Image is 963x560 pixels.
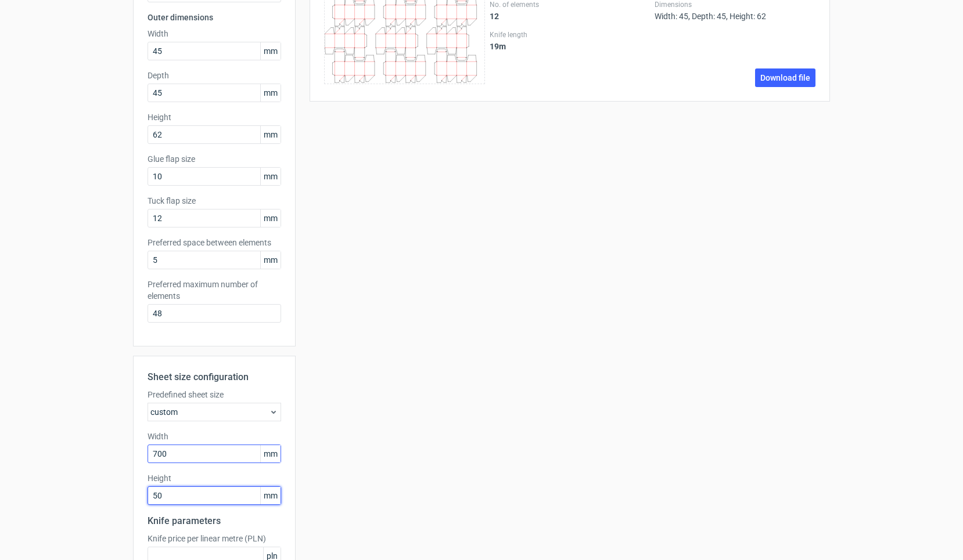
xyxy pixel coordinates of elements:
strong: 19 m [490,42,506,51]
h2: Knife parameters [148,514,281,528]
label: Height [148,472,281,484]
span: mm [260,168,281,185]
input: custom [148,486,281,505]
label: Tuck flap size [148,195,281,207]
span: mm [260,251,281,269]
a: Download file [755,68,815,87]
strong: 12 [490,12,499,21]
label: Width [148,431,281,442]
label: Height [148,111,281,123]
h2: Sheet size configuration [148,370,281,384]
span: mm [260,487,281,504]
div: custom [148,403,281,421]
h3: Outer dimensions [148,12,281,23]
span: mm [260,445,281,463]
span: mm [260,84,281,102]
label: Predefined sheet size [148,389,281,400]
span: mm [260,209,281,227]
label: Depth [148,70,281,81]
label: Preferred space between elements [148,237,281,248]
label: Width [148,28,281,39]
input: custom [148,445,281,463]
span: mm [260,126,281,143]
label: Knife length [490,30,651,39]
label: Preferred maximum number of elements [148,279,281,302]
label: Knife price per linear metre (PLN) [148,533,281,544]
label: Glue flap size [148,153,281,165]
span: mm [260,42,281,60]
